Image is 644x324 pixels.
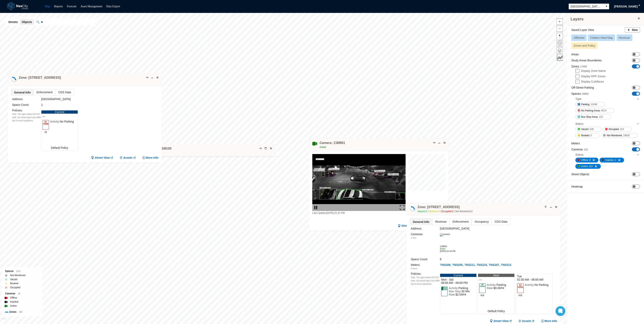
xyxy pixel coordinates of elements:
[5,291,40,296] div: Cameras
[575,102,605,107] button: Parking11048
[312,154,406,211] img: video
[6,19,20,25] button: Streets
[575,158,598,163] button: Offline8
[81,5,102,8] a: Asset Management
[440,274,476,277] div: Current
[20,19,34,25] button: Objects
[410,218,432,225] span: General Info
[589,158,591,162] span: 8
[8,20,18,24] span: Streets
[479,278,513,281] span: —
[411,267,440,270] div: 6 items
[590,36,613,39] span: Citation Heat Map
[450,218,471,225] span: Enforcement
[146,146,171,155] div: Double-click to make header text selectable
[10,273,25,277] label: Not Monitored
[584,148,588,151] span: 162
[34,89,55,95] span: Enforcement
[518,319,535,323] a: Assets
[625,27,640,33] button: New
[522,319,531,323] span: Assets
[581,158,588,162] span: Offline
[10,296,17,300] label: Offline
[56,89,74,95] span: CDS Data
[571,28,594,32] label: Saved Layer View
[605,158,614,162] span: Inactive
[464,263,476,267] button: TNS211,
[492,218,510,225] span: CDS Data
[10,304,17,308] label: Active
[12,103,29,106] label: Space Count:
[432,218,449,225] span: Revenue
[575,97,581,101] div: Type
[41,110,78,114] div: Current
[571,185,583,189] label: Heatmap
[599,115,603,119] span: 121
[557,40,563,46] button: Home
[455,210,472,213] span: Not Monitored: 2
[18,293,20,295] span: 25
[581,133,589,137] span: Booked
[620,127,624,131] span: 413
[575,96,640,102] div: Type
[449,286,458,290] span: Activity:
[581,127,588,131] span: Vacant
[517,275,551,278] span: Tue
[571,86,594,90] label: Off-Street Parking
[320,146,326,149] span: Active
[557,55,563,61] button: Key metrics
[575,108,614,113] button: No Parking Areas9513
[581,80,604,83] label: Display Curbfaces
[557,18,563,25] button: Zoom in
[441,210,455,213] span: Occupied: 2
[501,263,511,267] button: TNS213
[496,283,506,286] span: Parking
[5,310,40,314] div: Zones
[41,145,78,150] div: Default Policy
[12,98,23,101] label: Address:
[589,127,594,131] span: 639
[489,263,499,267] span: TNS207
[50,120,60,123] span: Activity:
[632,28,638,32] span: New
[557,26,563,32] span: Zoom out
[411,258,428,261] label: Space Count:
[440,226,513,231] div: [GEOGRAPHIC_DATA]
[490,319,512,323] a: Street View
[477,263,487,267] span: TNS215
[544,319,557,323] span: More Info
[440,263,451,267] button: TNS209,
[611,3,640,10] button: [PERSON_NAME]
[571,16,637,22] h3: Layers
[452,263,464,267] button: TNS205,
[574,44,595,47] span: Zones and Policy
[557,26,563,32] button: Zoom out
[571,4,602,8] span: [GEOGRAPHIC_DATA][PERSON_NAME]
[320,141,345,149] div: Double-click to make header text selectable
[458,286,468,290] span: Parking
[617,35,632,41] button: Revenue
[313,205,318,210] img: play
[411,227,422,230] label: Address:
[472,218,492,225] span: Occupancy
[607,133,622,137] span: Not Monitored
[400,205,405,210] img: expand
[19,75,61,80] div: Double-click to make header text selectable
[5,269,40,273] div: Spaces
[146,146,171,151] h4: Double-click to make header text selectable
[440,248,445,250] span: Active
[557,19,563,24] span: Zoom in
[401,224,416,228] span: Street View
[440,263,450,267] span: TNS209
[12,109,23,112] label: Policies :
[591,102,597,106] span: 11048
[571,147,588,152] label: Cameras
[478,274,514,277] div: Next
[479,293,486,297] span: R30
[417,205,460,209] h4: Double-click to make header text selectable
[440,233,450,236] img: camera
[409,154,448,193] canvas: Map
[411,276,440,286] div: Note: The signs follow MUTCD code, but actual signs may differ due to local regulations.
[320,141,345,145] h4: Double-click to make header text selectable
[581,102,589,106] span: Parking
